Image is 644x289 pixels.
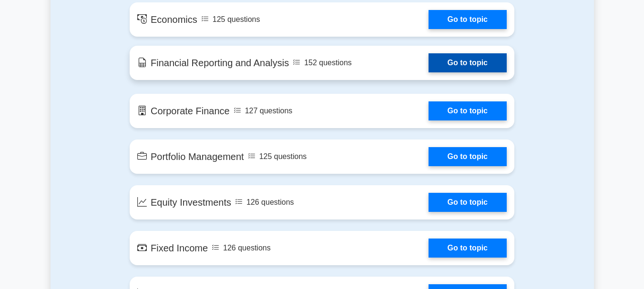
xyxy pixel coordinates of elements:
a: Go to topic [429,101,507,120]
a: Go to topic [429,239,507,258]
a: Go to topic [429,53,507,72]
a: Go to topic [429,147,507,166]
a: Go to topic [429,10,507,29]
a: Go to topic [429,193,507,212]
